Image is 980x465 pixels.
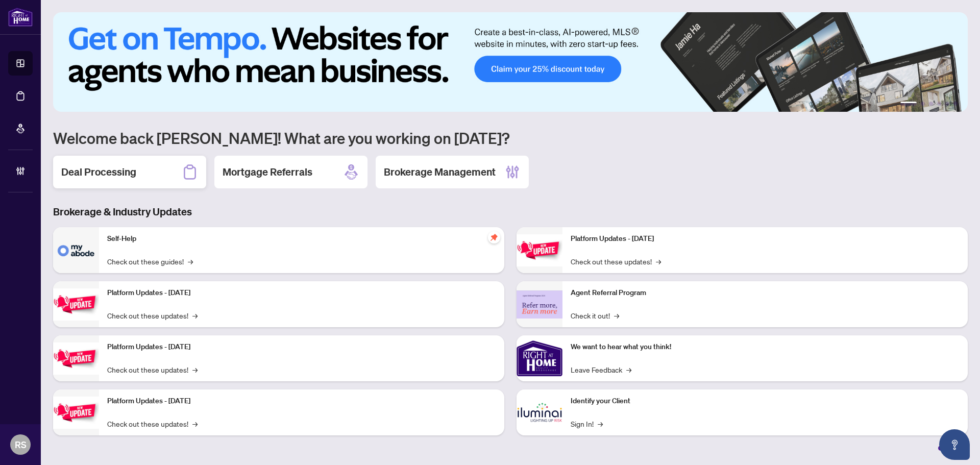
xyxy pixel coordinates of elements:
[571,396,960,407] p: Identify your Client
[384,165,496,179] h2: Brokerage Management
[192,418,198,429] span: →
[571,341,960,353] p: We want to hear what you think!
[571,418,603,429] a: Sign In!→
[53,128,968,148] h1: Welcome back [PERSON_NAME]! What are you working on [DATE]?
[488,231,500,243] span: pushpin
[107,364,198,375] a: Check out these updates!→
[192,310,198,321] span: →
[614,310,619,321] span: →
[571,310,619,321] a: Check it out!→
[107,396,496,407] p: Platform Updates - [DATE]
[656,256,661,267] span: →
[53,205,968,219] h3: Brokerage & Industry Updates
[900,102,917,106] button: 1
[107,418,198,429] a: Check out these updates!→
[517,290,562,319] img: Agent Referral Program
[626,364,631,375] span: →
[8,8,33,27] img: logo
[571,256,661,267] a: Check out these updates!→
[937,102,941,106] button: 4
[571,364,631,375] a: Leave Feedback→
[953,102,958,106] button: 6
[192,364,198,375] span: →
[107,287,496,299] p: Platform Updates - [DATE]
[15,437,27,452] span: RS
[517,335,562,381] img: We want to hear what you think!
[571,287,960,299] p: Agent Referral Program
[188,256,193,267] span: →
[53,397,99,429] img: Platform Updates - July 8, 2025
[921,102,925,106] button: 2
[53,288,99,321] img: Platform Updates - September 16, 2025
[571,233,960,244] p: Platform Updates - [DATE]
[945,102,949,106] button: 5
[517,234,562,266] img: Platform Updates - June 23, 2025
[53,12,968,112] img: Slide 0
[929,102,933,106] button: 3
[939,429,970,460] button: Open asap
[107,233,496,244] p: Self-Help
[107,256,193,267] a: Check out these guides!→
[107,310,198,321] a: Check out these updates!→
[61,165,136,179] h2: Deal Processing
[598,418,603,429] span: →
[53,342,99,375] img: Platform Updates - July 21, 2025
[517,389,562,435] img: Identify your Client
[53,227,99,273] img: Self-Help
[223,165,312,179] h2: Mortgage Referrals
[107,341,496,353] p: Platform Updates - [DATE]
